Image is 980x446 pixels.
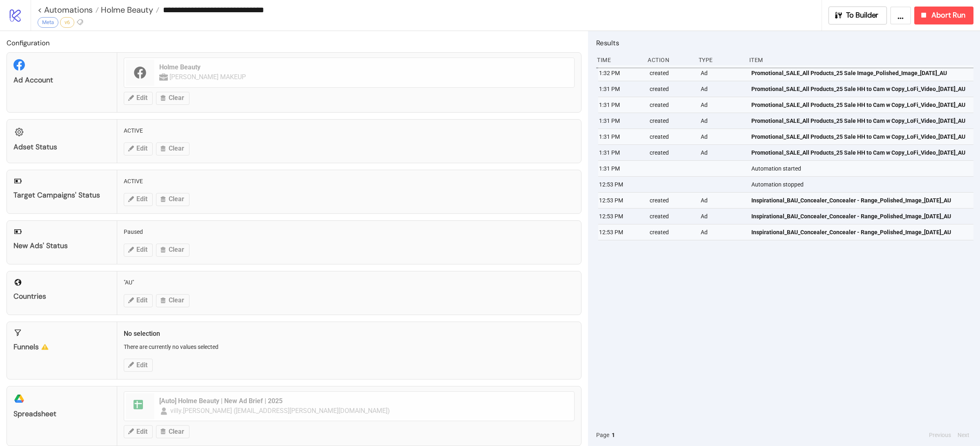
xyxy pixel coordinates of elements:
[609,430,617,439] button: 1
[751,228,951,237] span: Inspirational_BAU_Concealer_Concealer - Range_Polished_Image_[DATE]_AU
[700,224,745,240] div: Ad
[596,38,973,48] h2: Results
[649,145,694,160] div: created
[698,52,743,68] div: Type
[751,84,965,93] span: Promotional_SALE_All Products_25 Sale HH to Cam w Copy_LoFi_Video_[DATE]_AU
[751,113,970,129] a: Promotional_SALE_All Products_25 Sale HH to Cam w Copy_LoFi_Video_[DATE]_AU
[829,7,887,24] button: To Builder
[700,65,745,81] div: Ad
[751,212,951,221] span: Inspirational_BAU_Concealer_Concealer - Range_Polished_Image_[DATE]_AU
[751,81,970,97] a: Promotional_SALE_All Products_25 Sale HH to Cam w Copy_LoFi_Video_[DATE]_AU
[649,193,694,208] div: created
[914,7,973,24] button: Abort Run
[846,11,879,20] span: To Builder
[748,52,973,68] div: Item
[99,4,153,15] span: Holme Beauty
[931,11,965,20] span: Abort Run
[598,209,643,224] div: 12:53 PM
[7,38,581,48] h2: Configuration
[598,113,643,129] div: 1:31 PM
[751,148,965,157] span: Promotional_SALE_All Products_25 Sale HH to Cam w Copy_LoFi_Video_[DATE]_AU
[751,65,970,81] a: Promotional_SALE_All Products_25 Sale Image_Polished_Image_[DATE]_AU
[751,132,965,141] span: Promotional_SALE_All Products_25 Sale HH to Cam w Copy_LoFi_Video_[DATE]_AU
[598,145,643,160] div: 1:31 PM
[38,6,99,14] a: < Automations
[596,430,609,439] span: Page
[751,177,976,192] div: Automation stopped
[649,97,694,113] div: created
[596,52,641,68] div: Time
[700,113,745,129] div: Ad
[649,209,694,224] div: created
[751,100,965,109] span: Promotional_SALE_All Products_25 Sale HH to Cam w Copy_LoFi_Video_[DATE]_AU
[751,209,970,224] a: Inspirational_BAU_Concealer_Concealer - Range_Polished_Image_[DATE]_AU
[598,97,643,113] div: 1:31 PM
[700,129,745,144] div: Ad
[751,97,970,113] a: Promotional_SALE_All Products_25 Sale HH to Cam w Copy_LoFi_Video_[DATE]_AU
[60,17,74,28] div: v6
[647,52,692,68] div: Action
[649,129,694,144] div: created
[751,116,965,125] span: Promotional_SALE_All Products_25 Sale HH to Cam w Copy_LoFi_Video_[DATE]_AU
[598,193,643,208] div: 12:53 PM
[598,177,643,192] div: 12:53 PM
[751,161,976,176] div: Automation started
[649,81,694,97] div: created
[700,145,745,160] div: Ad
[751,193,970,208] a: Inspirational_BAU_Concealer_Concealer - Range_Polished_Image_[DATE]_AU
[751,224,970,240] a: Inspirational_BAU_Concealer_Concealer - Range_Polished_Image_[DATE]_AU
[649,65,694,81] div: created
[890,7,911,24] button: ...
[751,69,947,78] span: Promotional_SALE_All Products_25 Sale Image_Polished_Image_[DATE]_AU
[649,224,694,240] div: created
[598,65,643,81] div: 1:32 PM
[751,196,951,205] span: Inspirational_BAU_Concealer_Concealer - Range_Polished_Image_[DATE]_AU
[955,430,972,439] button: Next
[700,193,745,208] div: Ad
[700,81,745,97] div: Ad
[751,129,970,144] a: Promotional_SALE_All Products_25 Sale HH to Cam w Copy_LoFi_Video_[DATE]_AU
[598,81,643,97] div: 1:31 PM
[649,113,694,129] div: created
[598,224,643,240] div: 12:53 PM
[700,97,745,113] div: Ad
[99,6,159,14] a: Holme Beauty
[751,145,970,160] a: Promotional_SALE_All Products_25 Sale HH to Cam w Copy_LoFi_Video_[DATE]_AU
[38,17,58,28] div: Meta
[598,129,643,144] div: 1:31 PM
[598,161,643,176] div: 1:31 PM
[700,209,745,224] div: Ad
[927,430,953,439] button: Previous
